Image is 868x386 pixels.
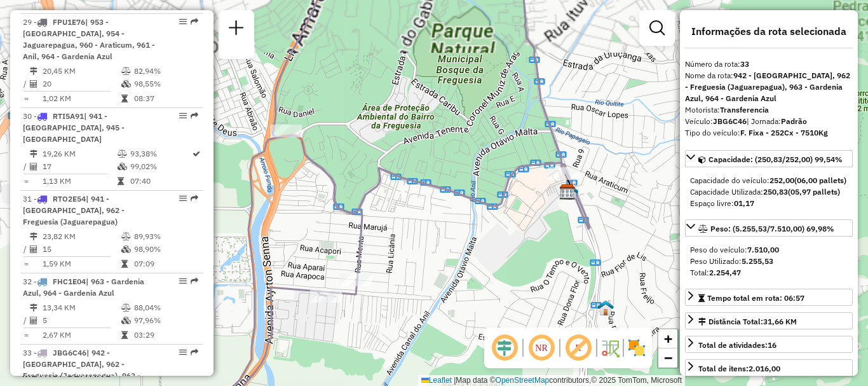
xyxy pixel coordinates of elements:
span: FPU1E76 [53,17,85,27]
div: Nome da rota: [685,70,853,104]
strong: 2.254,47 [709,268,741,277]
span: | 953 - [GEOGRAPHIC_DATA], 954 - Jaguarepagua, 960 - Araticum, 961 - Anil, 964 - Gardenia Azul [23,17,155,61]
span: Capacidade: (250,83/252,00) 99,54% [709,155,843,164]
td: 88,04% [133,301,198,314]
em: Rota exportada [191,348,198,356]
i: Total de Atividades [30,80,37,88]
div: Capacidade do veículo: [690,175,848,186]
a: Nova sessão e pesquisa [224,15,249,44]
td: 98,55% [133,78,198,90]
a: Peso: (5.255,53/7.510,00) 69,98% [685,219,853,237]
div: Capacidade: (250,83/252,00) 99,54% [685,170,853,214]
i: Total de Atividades [30,317,37,324]
i: Total de Atividades [30,163,37,170]
strong: (06,00 pallets) [794,176,846,185]
td: 2,67 KM [42,329,121,341]
td: 20,45 KM [42,65,121,78]
a: Leaflet [421,376,452,385]
span: + [664,331,672,347]
div: Número da rota: [685,59,853,70]
em: Rota exportada [191,18,198,25]
div: Espaço livre: [690,198,848,209]
strong: 5.255,53 [742,256,773,266]
span: RTI5A91 [53,111,84,121]
i: Tempo total em rota [121,95,128,102]
span: Ocultar NR [526,333,557,363]
td: / [23,78,29,90]
div: Veículo: [685,116,853,127]
a: Total de itens:2.016,00 [685,359,853,376]
span: 32 - [23,277,144,298]
i: Distância Total [30,233,37,240]
i: % de utilização do peso [121,233,131,240]
i: Distância Total [30,304,37,312]
a: Exibir filtros [644,15,670,41]
i: % de utilização do peso [118,150,127,158]
div: Map data © contributors,© 2025 TomTom, Microsoft [418,375,685,386]
td: 82,94% [133,65,198,78]
td: 20 [42,78,121,90]
div: Total de itens: [698,363,780,375]
a: Tempo total em rota: 06:57 [685,289,853,306]
td: 5 [42,314,121,327]
span: | 941 - [GEOGRAPHIC_DATA], 945 - [GEOGRAPHIC_DATA] [23,111,125,144]
td: 98,90% [133,243,198,256]
strong: (05,97 pallets) [788,187,840,196]
img: CDD Jacarepaguá [559,184,576,200]
div: Distância Total: [698,316,797,327]
strong: 2.016,00 [749,364,780,373]
i: % de utilização do peso [121,67,131,75]
td: / [23,160,29,173]
i: Distância Total [30,150,37,158]
a: Zoom out [658,348,677,368]
span: | 941 - [GEOGRAPHIC_DATA], 962 - Freguesia (Jaguarepagua) [23,194,125,226]
i: Rota otimizada [193,150,200,158]
em: Rota exportada [191,112,198,120]
span: − [664,350,672,366]
a: OpenStreetMap [496,376,550,385]
em: Opções [179,195,187,202]
i: % de utilização do peso [121,304,131,312]
strong: 33 [740,59,749,69]
span: Ocultar deslocamento [489,333,520,363]
strong: 942 - [GEOGRAPHIC_DATA], 962 - Freguesia (Jaguarepagua), 963 - Gardenia Azul, 964 - Gardenia Azul [685,71,850,103]
td: 19,26 KM [42,148,117,160]
i: Tempo total em rota [121,331,128,339]
span: JBG6C46 [53,348,86,357]
img: Fluxo de ruas [600,338,620,358]
td: 89,93% [133,230,198,243]
i: Total de Atividades [30,245,37,253]
em: Rota exportada [191,195,198,202]
span: FHC1E04 [53,277,86,286]
span: | [454,376,456,385]
div: Motorista: [685,104,853,116]
span: Total de atividades: [698,340,776,350]
span: Tempo total em rota: 06:57 [707,293,804,303]
em: Opções [179,112,187,120]
strong: 01,17 [734,198,754,208]
h4: Informações da rota selecionada [685,25,853,38]
em: Opções [179,277,187,285]
td: 1,02 KM [42,92,121,105]
span: 29 - [23,17,155,61]
td: 93,38% [130,148,191,160]
a: Total de atividades:16 [685,336,853,353]
strong: JBG6C46 [713,116,747,126]
strong: Transferencia [720,105,769,114]
td: 1,59 KM [42,258,121,270]
div: Peso Utilizado: [690,256,848,267]
img: Exibir/Ocultar setores [627,338,647,358]
td: = [23,258,29,270]
td: 13,34 KM [42,301,121,314]
a: Zoom in [658,329,677,348]
span: | Jornada: [747,116,807,126]
td: 1,13 KM [42,175,117,188]
span: 31 - [23,194,125,226]
td: 03:29 [133,329,198,341]
i: % de utilização da cubagem [121,245,131,253]
td: 99,02% [130,160,191,173]
strong: 250,83 [763,187,788,196]
strong: 16 [768,340,776,350]
i: % de utilização da cubagem [118,163,127,170]
div: Peso: (5.255,53/7.510,00) 69,98% [685,239,853,284]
